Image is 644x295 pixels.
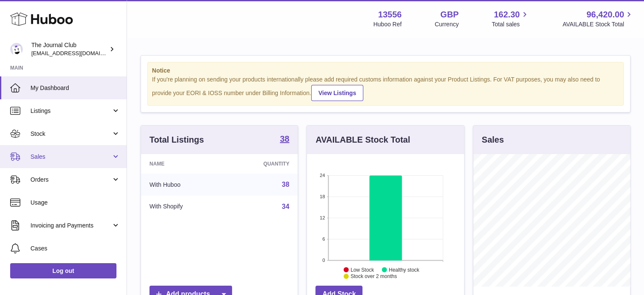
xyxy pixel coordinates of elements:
[152,76,619,101] div: If you're planning on sending your products internationally please add required customs informati...
[10,43,23,56] img: hello@thejournalclub.co.uk
[435,20,459,28] div: Currency
[323,258,325,263] text: 0
[30,176,111,184] span: Orders
[320,215,325,220] text: 12
[311,85,363,101] a: View Listings
[30,84,120,92] span: My Dashboard
[282,181,290,188] a: 38
[351,273,397,279] text: Stock over 2 months
[10,263,116,278] a: Log out
[494,9,520,20] span: 162.30
[440,9,459,20] strong: GBP
[226,154,298,174] th: Quantity
[31,50,124,56] span: [EMAIL_ADDRESS][DOMAIN_NAME]
[282,203,290,210] a: 34
[280,135,289,145] a: 38
[141,174,226,196] td: With Huboo
[141,196,226,218] td: With Shopify
[351,267,374,273] text: Low Stock
[586,9,624,20] span: 96,420.00
[30,199,120,207] span: Usage
[141,154,226,174] th: Name
[149,134,204,146] h3: Total Listings
[320,194,325,199] text: 18
[30,244,120,253] span: Cases
[30,107,111,115] span: Listings
[373,20,402,28] div: Huboo Ref
[389,267,420,273] text: Healthy stock
[152,67,619,75] strong: Notice
[280,135,289,143] strong: 38
[30,130,111,138] span: Stock
[378,9,402,20] strong: 13556
[482,134,504,146] h3: Sales
[323,236,325,242] text: 6
[562,20,634,28] span: AVAILABLE Stock Total
[31,41,108,57] div: The Journal Club
[30,222,111,230] span: Invoicing and Payments
[30,153,111,161] span: Sales
[492,20,529,28] span: Total sales
[315,134,410,146] h3: AVAILABLE Stock Total
[492,9,529,28] a: 162.30 Total sales
[320,173,325,178] text: 24
[562,9,634,28] a: 96,420.00 AVAILABLE Stock Total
